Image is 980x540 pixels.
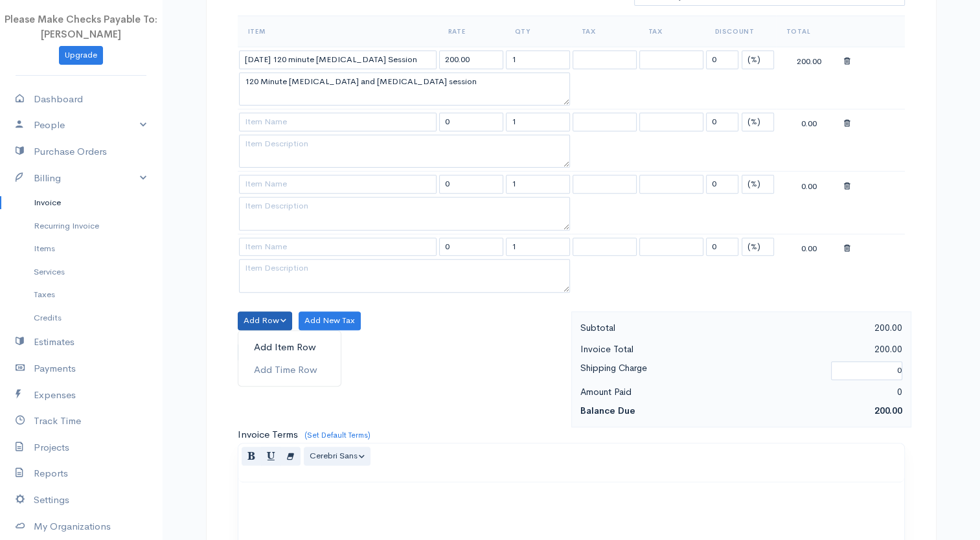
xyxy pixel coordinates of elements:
[238,16,438,47] th: Item
[505,16,571,47] th: Qty
[239,175,437,194] input: Item Name
[574,320,742,336] div: Subtotal
[5,13,157,40] span: Please Make Checks Payable To: [PERSON_NAME]
[304,430,370,440] a: (Set Default Terms)
[574,384,742,400] div: Amount Paid
[574,341,742,357] div: Invoice Total
[874,405,902,416] span: 200.00
[580,405,635,416] strong: Balance Due
[571,16,638,47] th: Tax
[741,341,909,357] div: 200.00
[777,239,841,255] div: 0.00
[705,16,776,47] th: Discount
[239,238,437,256] input: Item Name
[638,16,705,47] th: Tax
[777,114,841,130] div: 0.00
[776,16,843,47] th: Total
[574,360,825,381] div: Shipping Charge
[59,46,103,65] a: Upgrade
[238,358,341,381] a: Add Time Row
[299,311,361,330] button: Add New Tax
[741,320,909,336] div: 200.00
[777,52,841,68] div: 200.00
[741,384,909,400] div: 0
[304,447,371,466] button: Font Family
[310,450,358,461] span: Cerebri Sans
[238,336,341,359] a: Add Item Row
[261,447,281,466] button: Underline (CTRL+U)
[238,427,298,442] label: Invoice Terms
[239,51,437,69] input: Item Name
[242,447,262,466] button: Bold (CTRL+B)
[280,447,301,466] button: Remove Font Style (CTRL+\)
[777,177,841,193] div: 0.00
[438,16,505,47] th: Rate
[239,113,437,131] input: Item Name
[238,311,293,330] button: Add Row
